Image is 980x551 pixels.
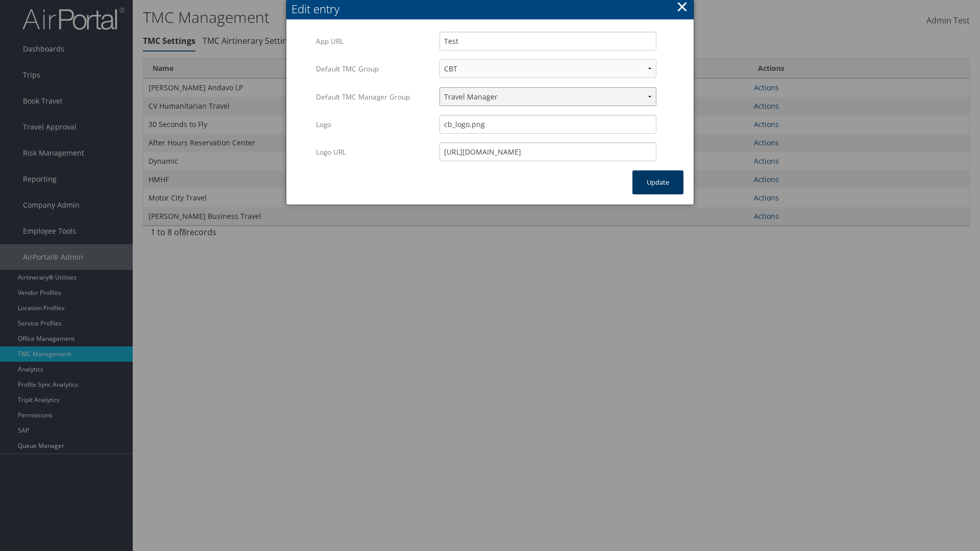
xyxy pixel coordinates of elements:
label: Logo URL [316,142,432,162]
label: Default TMC Group [316,59,432,79]
button: Update [632,170,683,194]
div: Edit entry [291,1,694,17]
label: App URL [316,32,432,51]
label: Default TMC Manager Group [316,87,432,107]
label: Logo [316,115,432,134]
